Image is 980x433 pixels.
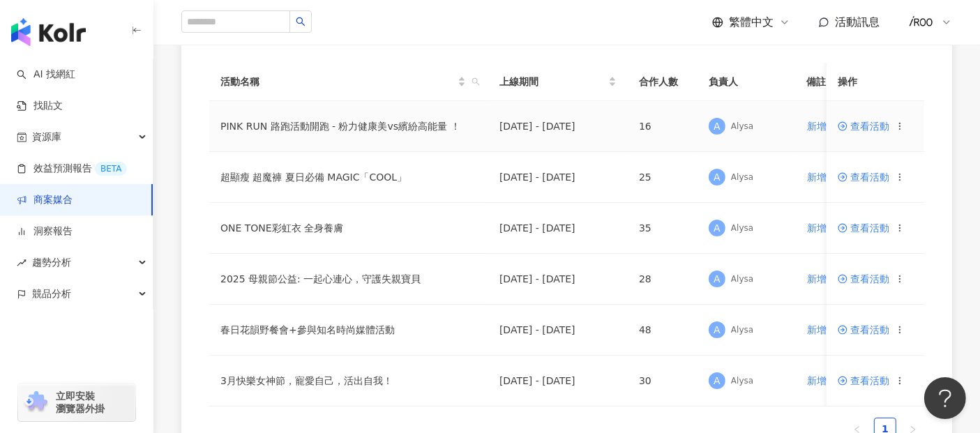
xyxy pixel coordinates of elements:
[731,222,753,234] div: Alysa
[296,17,306,26] span: search
[729,15,774,30] span: 繁體中文
[835,15,880,29] span: 活動訊息
[32,278,71,310] span: 競品分析
[731,273,753,285] div: Alysa
[17,225,73,238] a: 洞察報告
[838,376,889,386] a: 查看活動
[17,68,75,82] a: searchAI 找網紅
[209,101,488,152] td: PINK RUN 路跑活動開跑 - 粉力健康美vs繽紛高能量 ！
[469,71,483,92] span: search
[807,121,846,132] span: 新增備註
[488,356,628,407] td: [DATE] - [DATE]
[628,305,698,356] td: 48
[731,324,753,336] div: Alysa
[11,18,86,46] img: logo
[731,375,753,387] div: Alysa
[628,254,698,305] td: 28
[806,367,847,395] button: 新增備註
[714,322,721,337] span: A
[209,63,488,101] th: 活動名稱
[714,271,721,287] span: A
[806,214,847,242] button: 新增備註
[32,247,71,278] span: 趨勢分析
[628,203,698,254] td: 35
[209,305,488,356] td: 春日花韻野餐會+參與知名時尚媒體活動
[838,274,889,284] a: 查看活動
[838,223,889,233] a: 查看活動
[714,220,721,236] span: A
[209,203,488,254] td: ONE TONE彩虹衣 全身養膚
[698,63,795,101] th: 負責人
[488,305,628,356] td: [DATE] - [DATE]
[472,77,480,86] span: search
[838,172,889,182] a: 查看活動
[827,63,924,101] th: 操作
[209,152,488,203] td: 超顯瘦 超魔褲 夏日必備 MAGIC「COOL」
[628,152,698,203] td: 25
[499,74,605,89] span: 上線期間
[17,193,73,207] a: 商案媒合
[488,254,628,305] td: [DATE] - [DATE]
[807,375,846,386] span: 新增備註
[806,74,826,89] span: 備註
[18,383,135,421] a: chrome extension立即安裝 瀏覽器外掛
[795,63,859,101] th: 備註
[731,121,753,132] div: Alysa
[17,258,27,268] span: rise
[628,101,698,152] td: 16
[806,265,847,293] button: 新增備註
[714,169,721,185] span: A
[807,172,846,183] span: 新增備註
[806,316,847,344] button: 新增備註
[731,172,753,183] div: Alysa
[628,63,698,101] th: 合作人數
[714,373,721,388] span: A
[908,9,935,36] img: logo.png
[488,203,628,254] td: [DATE] - [DATE]
[838,325,889,335] a: 查看活動
[488,152,628,203] td: [DATE] - [DATE]
[17,99,63,113] a: 找貼文
[838,121,889,131] a: 查看活動
[714,119,721,134] span: A
[806,112,847,140] button: 新增備註
[628,356,698,407] td: 30
[209,356,488,407] td: 3月快樂女神節，寵愛自己，活出自我！
[807,273,846,284] span: 新增備註
[806,163,847,191] button: 新增備註
[32,121,61,153] span: 資源庫
[924,377,966,419] iframe: Help Scout Beacon - Open
[17,162,127,176] a: 效益預測報告BETA
[807,222,846,234] span: 新增備註
[209,254,488,305] td: 2025 母親節公益: 一起心連心，守護失親寶貝
[56,390,105,415] span: 立即安裝 瀏覽器外掛
[807,324,846,335] span: 新增備註
[488,63,628,101] th: 上線期間
[488,101,628,152] td: [DATE] - [DATE]
[22,391,50,413] img: chrome extension
[220,74,455,89] span: 活動名稱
